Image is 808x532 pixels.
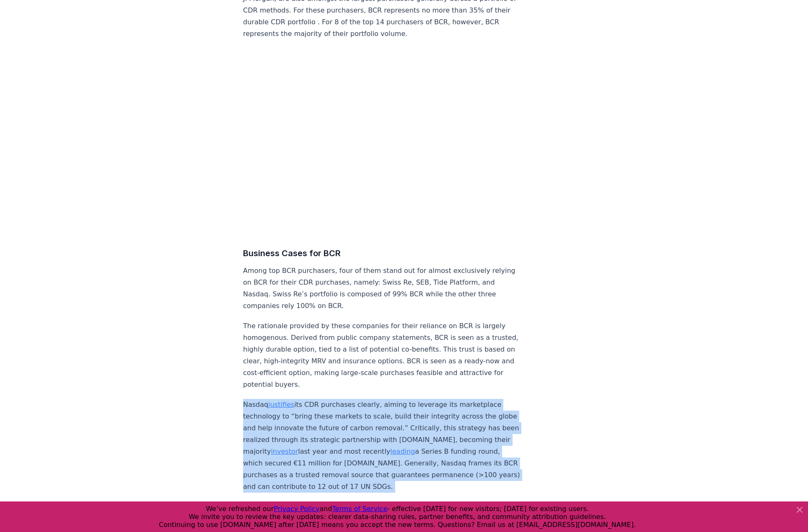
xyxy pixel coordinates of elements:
[243,320,521,391] p: The rationale provided by these companies for their reliance on BCR is largely homogenous. Derive...
[390,447,415,455] a: leading
[271,447,298,455] a: investor
[243,399,521,493] p: Nasdaq its CDR purchases clearly, aiming to leverage its marketplace technology to “bring these m...
[268,401,294,409] a: justifies
[243,48,521,233] iframe: Table
[243,265,521,312] p: Among top BCR purchasers, four of them stand out for almost exclusively relying on BCR for their ...
[243,247,521,260] h3: Business Cases for BCR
